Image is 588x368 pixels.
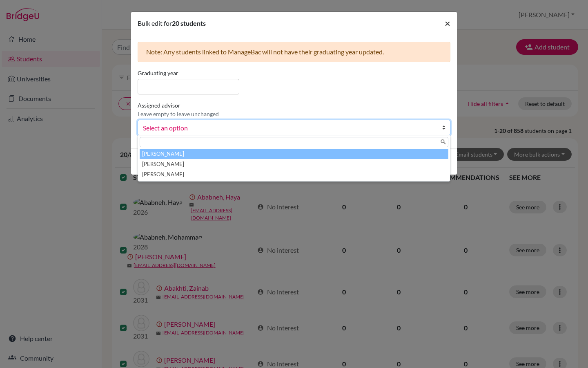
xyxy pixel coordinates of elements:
span: × [445,17,450,29]
button: Close [438,12,457,35]
span: Select an option [143,123,434,133]
p: Leave empty to leave unchanged [138,110,219,118]
div: Note: Any students linked to ManageBac will not have their graduating year updated. [138,42,450,62]
span: 20 students [172,19,206,27]
li: [PERSON_NAME] [140,149,448,159]
li: [PERSON_NAME] [140,169,448,180]
label: Assigned advisor [138,101,219,118]
span: Bulk edit for [138,19,172,27]
label: Graduating year [138,69,239,77]
li: [PERSON_NAME] [140,159,448,169]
